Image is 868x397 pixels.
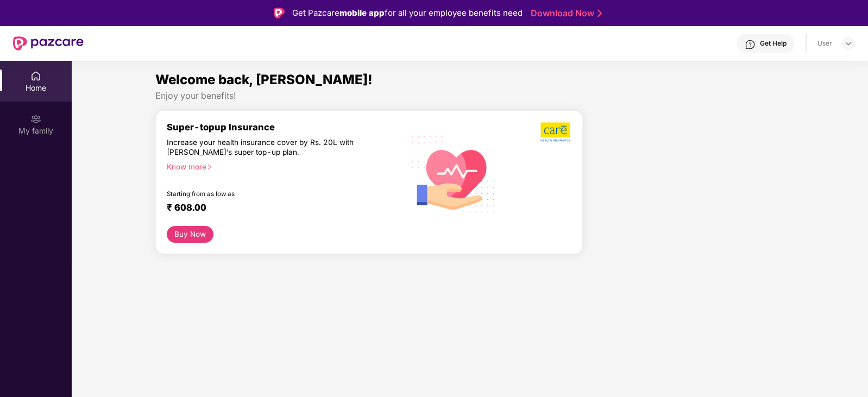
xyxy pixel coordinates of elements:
img: svg+xml;base64,PHN2ZyBpZD0iSG9tZSIgeG1sbnM9Imh0dHA6Ly93d3cudzMub3JnLzIwMDAvc3ZnIiB3aWR0aD0iMjAiIG... [30,71,41,81]
img: svg+xml;base64,PHN2ZyB4bWxucz0iaHR0cDovL3d3dy53My5vcmcvMjAwMC9zdmciIHhtbG5zOnhsaW5rPSJodHRwOi8vd3... [403,122,504,225]
img: svg+xml;base64,PHN2ZyBpZD0iSGVscC0zMngzMiIgeG1sbnM9Imh0dHA6Ly93d3cudzMub3JnLzIwMDAvc3ZnIiB3aWR0aD... [745,39,756,50]
img: svg+xml;base64,PHN2ZyBpZD0iRHJvcGRvd24tMzJ4MzIiIHhtbG5zPSJodHRwOi8vd3d3LnczLm9yZy8yMDAwL3N2ZyIgd2... [844,39,853,48]
a: Download Now [531,8,599,19]
img: Stroke [597,8,602,19]
div: Starting from as low as [167,190,356,198]
div: User [817,39,832,48]
img: b5dec4f62d2307b9de63beb79f102df3.png [540,122,571,142]
div: Enjoy your benefits! [155,90,784,102]
span: Welcome back, [PERSON_NAME]! [155,72,373,87]
button: Buy Now [167,226,213,243]
div: ₹ 608.00 [167,202,392,215]
strong: mobile app [339,8,385,18]
div: Know more [167,162,396,169]
div: Super-topup Insurance [167,122,402,133]
img: svg+xml;base64,PHN2ZyB3aWR0aD0iMjAiIGhlaWdodD0iMjAiIHZpZXdCb3g9IjAgMCAyMCAyMCIgZmlsbD0ibm9uZSIgeG... [30,114,41,124]
div: Get Pazcare for all your employee benefits need [292,7,523,20]
span: right [206,164,212,170]
img: Logo [274,8,285,18]
div: Get Help [760,39,787,48]
img: New Pazcare Logo [13,36,84,51]
div: Increase your health insurance cover by Rs. 20L with [PERSON_NAME]’s super top-up plan. [167,137,356,157]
